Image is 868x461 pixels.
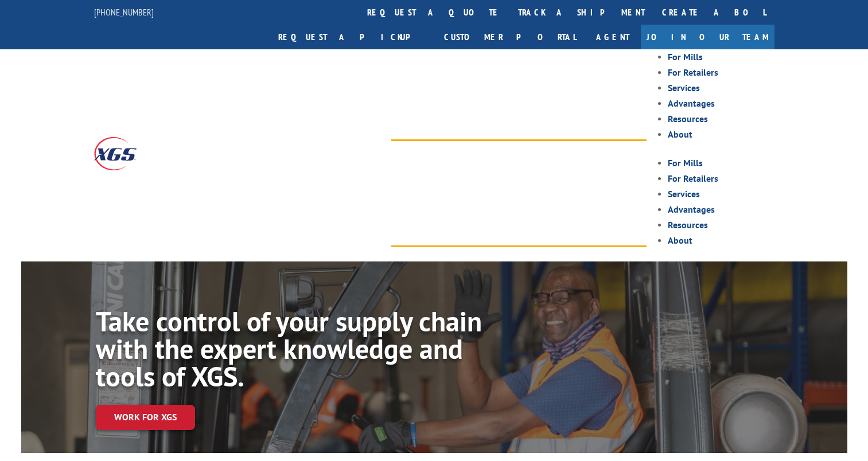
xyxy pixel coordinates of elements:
a: Customer Portal [435,25,585,49]
a: About [668,128,692,140]
a: Services [668,82,700,93]
a: For Retailers [668,67,718,78]
a: Request a pickup [270,25,435,49]
a: For Mills [668,157,703,169]
a: Services [668,188,700,200]
h1: Take control of your supply chain with the expert knowledge and tools of XGS. [96,307,485,396]
a: Resources [668,219,708,230]
a: For Mills [668,51,703,62]
a: Resources [668,113,708,124]
a: [PHONE_NUMBER] [94,6,154,18]
a: Advantages [668,97,715,109]
a: For Retailers [668,173,718,184]
a: About [668,235,692,246]
a: Join Our Team [641,25,774,49]
a: Agent [585,25,641,49]
a: Work for XGS [96,405,195,429]
a: Advantages [668,204,715,215]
